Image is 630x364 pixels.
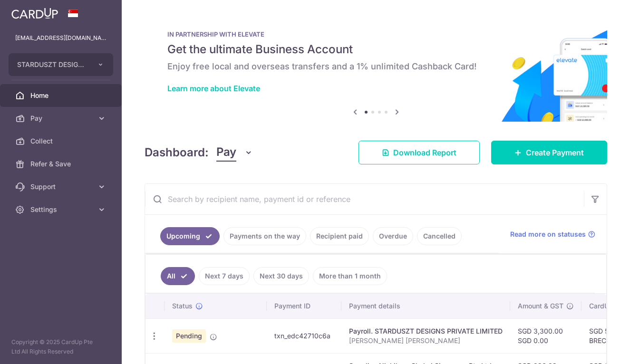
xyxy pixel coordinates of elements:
button: Pay [216,144,253,162]
h5: Get the ultimate Business Account [167,42,584,57]
h6: Enjoy free local and overseas transfers and a 1% unlimited Cashback Card! [167,61,584,72]
span: Create Payment [526,147,584,158]
span: Collect [30,136,93,146]
span: Pay [216,144,236,162]
span: Settings [30,205,93,214]
p: [PERSON_NAME] [PERSON_NAME] [349,336,503,345]
span: Pending [172,329,206,343]
a: Overdue [373,227,413,245]
span: Read more on statuses [510,230,586,239]
span: Home [30,91,93,100]
a: Create Payment [491,141,607,164]
span: Status [172,301,193,311]
a: Payments on the way [223,227,306,245]
a: Next 30 days [253,267,309,285]
a: Upcoming [160,227,220,245]
span: Download Report [393,147,456,158]
a: Cancelled [417,227,462,245]
img: Renovation banner [145,15,607,122]
th: Payment ID [267,294,341,318]
a: Learn more about Elevate [167,84,260,93]
th: Payment details [341,294,510,318]
a: More than 1 month [313,267,387,285]
p: [EMAIL_ADDRESS][DOMAIN_NAME] [15,33,107,43]
a: Recipient paid [310,227,369,245]
td: txn_edc42710c6a [267,318,341,353]
span: Refer & Save [30,159,93,169]
a: Download Report [359,141,480,164]
a: Read more on statuses [510,230,595,239]
p: IN PARTNERSHIP WITH ELEVATE [167,30,584,38]
span: Amount & GST [518,301,563,311]
input: Search by recipient name, payment id or reference [145,184,584,214]
td: SGD 3,300.00 SGD 0.00 [510,318,582,353]
img: CardUp [11,8,58,19]
span: Support [30,182,93,192]
div: Payroll. STARDUSZT DESIGNS PRIVATE LIMITED [349,326,503,336]
span: Pay [30,114,93,123]
span: CardUp fee [589,301,625,311]
a: All [161,267,195,285]
h4: Dashboard: [145,144,209,161]
a: Next 7 days [199,267,250,285]
button: STARDUSZT DESIGNS PRIVATE LIMITED [9,53,113,76]
span: STARDUSZT DESIGNS PRIVATE LIMITED [17,60,87,69]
